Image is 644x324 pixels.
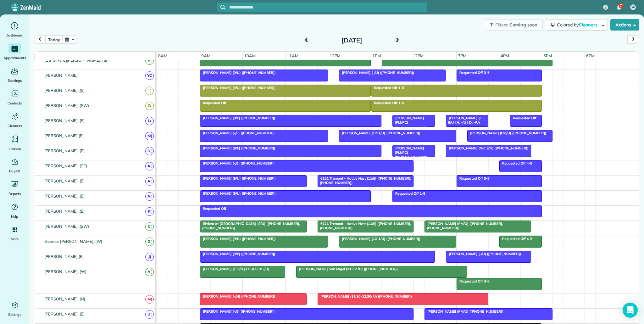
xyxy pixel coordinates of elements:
span: [PERSON_NAME] (9/E) ([PHONE_NUMBER]) [200,146,275,150]
span: [PERSON_NAME] [43,73,79,78]
span: 6121 Tremont - Native Nest (11/E) ([PHONE_NUMBER], [PHONE_NUMBER]) [317,221,411,230]
span: 12pm [328,53,342,58]
span: 5pm [542,53,553,58]
span: [PERSON_NAME] (PM/PC) ([PHONE_NUMBER]) [392,116,429,129]
span: [PERSON_NAME] (-/N) ([PHONE_NUMBER]) [200,294,275,299]
span: A( [145,268,154,276]
span: Requested Off 1-5 [392,191,426,196]
span: Payroll [9,168,20,174]
span: [PERSON_NAME] (-/U) ([PHONE_NUMBER]) [339,70,414,75]
span: [PERSON_NAME]. (E) [43,178,86,183]
span: [PERSON_NAME] (PM/U) ([PHONE_NUMBER], [PHONE_NUMBER]) [424,221,503,230]
span: Bookings [8,77,22,84]
span: [PERSON_NAME]. (E) [43,193,86,198]
a: Settings [3,300,27,318]
span: [PERSON_NAME] (Not 9/U) ([PHONE_NUMBER]) [446,146,529,150]
span: M( [145,295,154,304]
span: Help [11,213,19,220]
span: Requested Off 3-5 [456,70,490,75]
span: [PERSON_NAME] San Migel (11-12 /D) ([PHONE_NUMBER]) [296,267,398,271]
span: [PERSON_NAME] (9/E) ([PHONE_NUMBER]) [200,116,275,120]
span: [PERSON_NAME] (11:30-12:30/ U) ([PHONE_NUMBER]) [317,294,412,299]
span: [PERSON_NAME] (9/U) ([PHONE_NUMBER]) [200,176,276,181]
span: A( [145,192,154,201]
span: A( [145,177,154,186]
span: [PERSON_NAME]. (E) [43,311,86,316]
span: [PERSON_NAME] (E) [43,133,85,138]
span: Requested Off 3-5 [456,279,490,283]
span: SR [631,5,635,10]
span: 8am [157,53,169,58]
button: Colored byCleaners [546,19,608,31]
button: today [45,35,63,44]
span: 4pm [499,53,510,58]
span: [PERSON_NAME]. (N) [43,296,86,301]
span: [PERSON_NAME] (PM/U) ([PHONE_NUMBER]) [467,131,547,135]
span: 2pm [414,53,425,58]
span: Requested Off 4-5 [499,161,533,165]
span: [PERSON_NAME] (9/U) ([PHONE_NUMBER]) [200,86,276,90]
span: D( [145,147,154,155]
a: Bookings [3,66,27,84]
span: Requested Off [510,116,537,120]
a: Cleaners [3,111,27,129]
span: [PERSON_NAME]. (E) [43,148,86,153]
span: Contacts [8,100,22,106]
span: [PERSON_NAME] (9/E) ([PHONE_NUMBER]) [200,252,275,256]
span: YC [145,71,154,80]
span: [PERSON_NAME]. (E) [43,118,86,123]
span: Settings [8,311,21,318]
span: 1pm [371,53,382,58]
span: 6121 Tremont - Native Nest (11/E) ([PHONE_NUMBER], [PHONE_NUMBER]) [317,176,411,185]
span: Requested Off 4-5 [499,237,533,241]
span: [PERSON_NAME]. (SE) [43,163,88,168]
span: L( [145,117,154,125]
a: Invoices [3,134,27,152]
a: Reports [3,179,27,197]
span: Invoices [8,145,21,152]
span: 7 [620,3,622,8]
span: Cleaners [579,22,599,28]
a: Dashboard [3,21,27,38]
span: [PERSON_NAME] (-/E) ([PHONE_NUMBER]) [200,161,275,165]
div: Open Intercom Messenger [623,303,638,318]
span: [PERSON_NAME]. (E) [43,209,86,214]
span: D( [145,310,154,319]
h2: [DATE] [313,37,391,44]
span: [PERSON_NAME]. (S) [43,88,86,93]
span: C( [145,222,154,231]
span: Requested Off [200,206,227,211]
a: Contacts [3,89,27,106]
span: 3pm [457,53,468,58]
span: Requested Off 1-5 [371,86,404,90]
span: Genesis [PERSON_NAME]. (W) [43,239,103,244]
span: Colored by [557,22,600,28]
span: Requested Off [200,101,227,105]
span: I( [145,87,154,95]
div: 7 unread notifications [612,1,625,14]
span: Cleaners [8,123,22,129]
button: Actions [610,19,639,31]
span: [PERSON_NAME] (-/E) ([PHONE_NUMBER]) [200,309,275,314]
span: Z( [145,102,154,110]
span: A( [145,162,154,170]
span: More [11,236,19,242]
span: [PERSON_NAME] (-/E) ([PHONE_NUMBER]) [200,131,275,135]
span: V( [145,56,154,65]
span: P( [145,207,154,216]
span: Appointments [3,55,26,61]
span: [PERSON_NAME] (12-1/U) ([PHONE_NUMBER]) [339,237,421,241]
span: [PERSON_NAME] (F: 9/U | H: -/U | D: -/U) [200,267,270,271]
span: G( [145,237,154,246]
a: Payroll [3,157,27,174]
span: [PERSON_NAME] (9/D) ([PHONE_NUMBER]) [200,237,276,241]
span: [US_STATE][PERSON_NAME]. (S) [43,58,108,63]
a: Appointments [3,43,27,61]
span: Requested Off 3-5 [456,176,490,181]
span: Requested Off 1-5 [371,101,404,105]
span: [PERSON_NAME] (E) [43,254,85,259]
span: Filters: [495,22,508,28]
span: Coming soon [509,22,538,28]
span: Riviera at [GEOGRAPHIC_DATA] (9/U) ([PHONE_NUMBER], [PHONE_NUMBER]) [200,221,300,230]
button: Focus search [217,5,225,10]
